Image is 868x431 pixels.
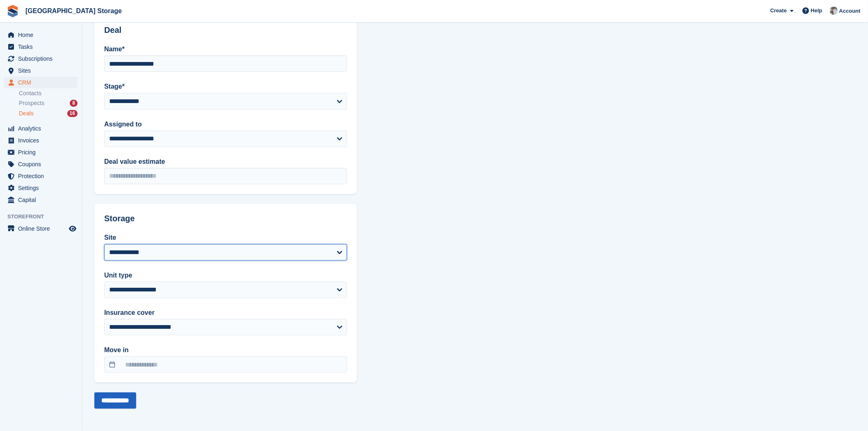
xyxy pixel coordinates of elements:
[18,53,67,64] span: Subscriptions
[19,99,44,107] span: Prospects
[770,7,787,15] span: Create
[7,213,82,221] span: Storefront
[104,308,347,318] label: Insurance cover
[18,135,67,146] span: Invoices
[18,65,67,76] span: Sites
[811,7,822,15] span: Help
[7,5,19,17] img: stora-icon-8386f47178a22dfd0bd8f6a31ec36ba5ce8667c1dd55bd0f319d3a0aa187defe.svg
[4,147,78,158] a: menu
[18,223,67,234] span: Online Store
[4,41,78,53] a: menu
[4,182,78,194] a: menu
[18,123,67,134] span: Analytics
[4,158,78,170] a: menu
[839,7,861,15] span: Account
[104,44,347,54] label: Name*
[4,194,78,206] a: menu
[4,135,78,146] a: menu
[4,77,78,88] a: menu
[18,182,67,194] span: Settings
[19,89,78,97] a: Contacts
[104,25,347,35] h2: Deal
[18,194,67,206] span: Capital
[18,29,67,41] span: Home
[68,224,78,234] a: Preview store
[104,214,347,223] h2: Storage
[18,170,67,182] span: Protection
[104,82,347,92] label: Stage*
[104,157,347,167] label: Deal value estimate
[4,123,78,134] a: menu
[104,345,347,355] label: Move in
[70,100,78,107] div: 8
[19,99,78,108] a: Prospects 8
[18,147,67,158] span: Pricing
[18,41,67,53] span: Tasks
[4,29,78,41] a: menu
[4,65,78,76] a: menu
[104,119,347,129] label: Assigned to
[4,170,78,182] a: menu
[104,271,347,280] label: Unit type
[19,110,34,117] span: Deals
[18,77,67,88] span: CRM
[67,110,78,117] div: 16
[19,109,78,118] a: Deals 16
[4,53,78,64] a: menu
[104,233,347,243] label: Site
[22,4,125,18] a: [GEOGRAPHIC_DATA] Storage
[830,7,838,15] img: Will Strivens
[4,223,78,234] a: menu
[18,158,67,170] span: Coupons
